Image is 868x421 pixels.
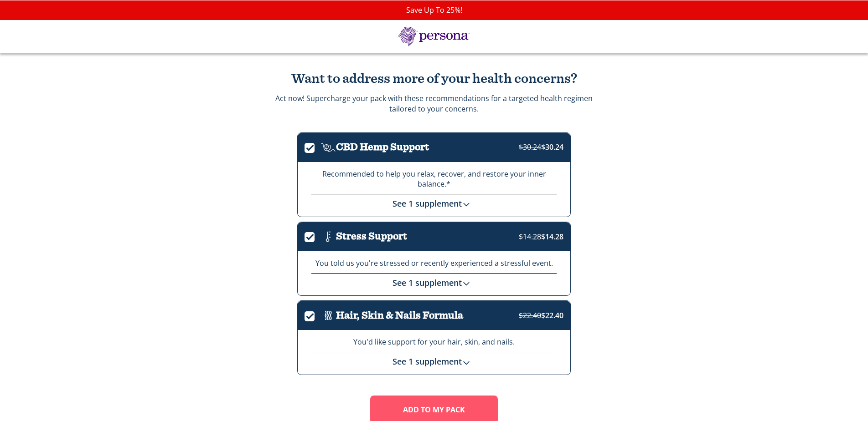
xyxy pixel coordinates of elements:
img: down-chevron.svg [462,358,471,367]
label: . [305,309,320,320]
img: Icon [320,308,336,323]
p: You told us you're stressed or recently experienced a stressful event. [311,258,557,269]
p: You'd like support for your hair, skin, and nails. [311,337,557,347]
a: See 1 supplement [393,356,475,367]
a: See 1 supplement [393,198,475,209]
strike: $30.24 [519,142,541,152]
span: $30.24 [519,142,563,152]
strike: $14.28 [519,232,541,242]
img: Icon [320,140,336,155]
h3: Hair, Skin & Nails Formula [336,310,463,321]
label: . [305,141,320,152]
h3: Stress Support [336,231,407,242]
span: $14.28 [519,232,563,242]
img: Icon [320,229,336,244]
a: See 1 supplement [393,277,475,288]
p: Recommended to help you relax, recover, and restore your inner balance.* [311,169,557,190]
h2: Want to address more of your health concerns? [274,71,594,86]
label: . [305,230,320,241]
strike: $22.40 [519,310,541,320]
img: Persona Logo [388,27,480,46]
p: Act now! Supercharge your pack with these recommendations for a targeted health regimen tailored ... [275,93,593,114]
span: $22.40 [519,310,563,320]
h3: CBD Hemp Support [336,142,429,153]
img: down-chevron.svg [462,200,471,209]
img: down-chevron.svg [462,279,471,288]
